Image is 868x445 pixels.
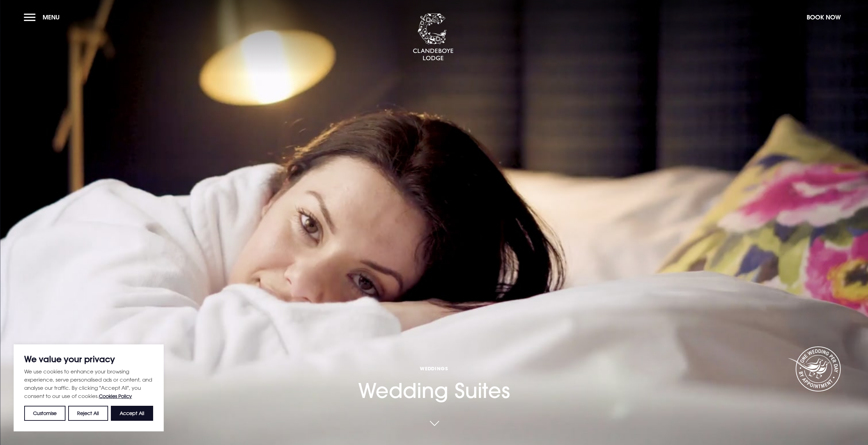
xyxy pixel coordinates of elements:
div: We value your privacy [14,344,164,431]
button: Customise [24,406,65,421]
button: Accept All [111,406,153,421]
button: Reject All [68,406,108,421]
span: Menu [43,13,60,21]
button: Book Now [803,10,844,25]
button: Menu [24,10,63,25]
img: Clandeboye Lodge [413,13,454,61]
h1: Wedding Suites [358,365,510,403]
p: We value your privacy [24,355,153,363]
span: Weddings [358,365,510,372]
a: Cookies Policy [99,393,132,399]
p: We use cookies to enhance your browsing experience, serve personalised ads or content, and analys... [24,367,153,400]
